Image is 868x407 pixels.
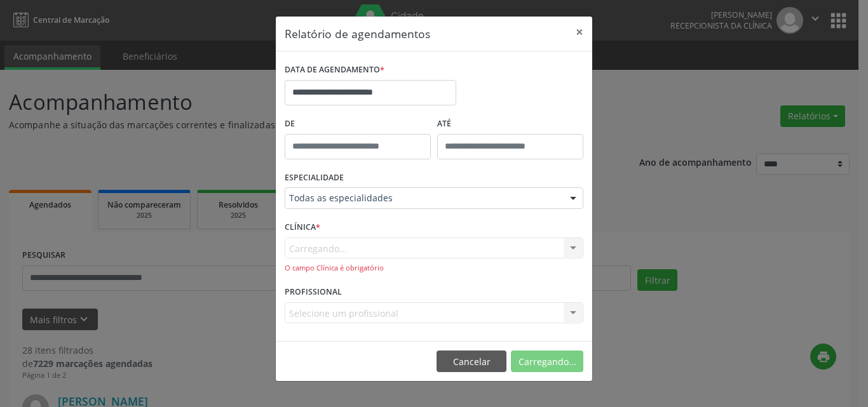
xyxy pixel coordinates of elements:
label: De [285,114,431,134]
button: Cancelar [437,350,506,372]
div: O campo Clínica é obrigatório [285,263,583,274]
h5: Relatório de agendamentos [285,25,430,42]
label: ATÉ [437,114,583,134]
button: Close [567,17,592,48]
button: Carregando... [511,350,583,372]
label: CLÍNICA [285,218,320,237]
label: DATA DE AGENDAMENTO [285,60,384,80]
label: ESPECIALIDADE [285,168,344,188]
label: PROFISSIONAL [285,283,342,302]
span: Todas as especialidades [289,192,557,204]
